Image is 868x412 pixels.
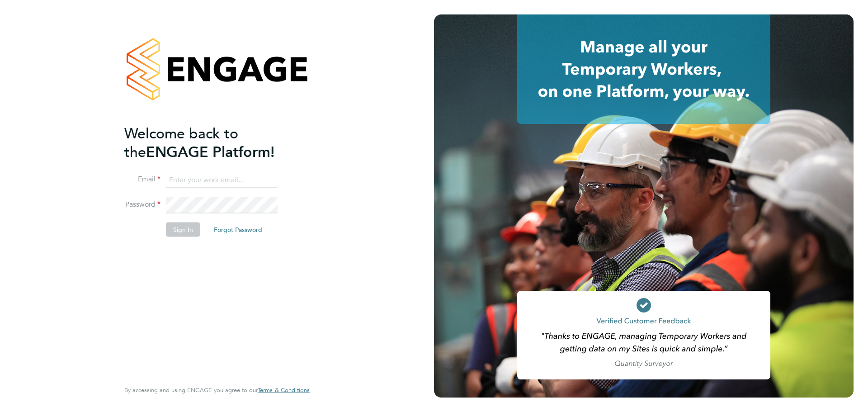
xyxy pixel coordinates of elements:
span: Terms & Conditions [258,386,310,394]
a: Terms & Conditions [258,387,310,394]
button: Sign In [166,223,200,237]
label: Password [124,200,160,209]
label: Email [124,175,160,184]
input: Enter your work email... [166,172,278,188]
span: By accessing and using ENGAGE you agree to our [124,386,310,394]
span: Welcome back to the [124,124,238,161]
h2: ENGAGE Platform! [124,124,301,161]
button: Forgot Password [207,223,269,237]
